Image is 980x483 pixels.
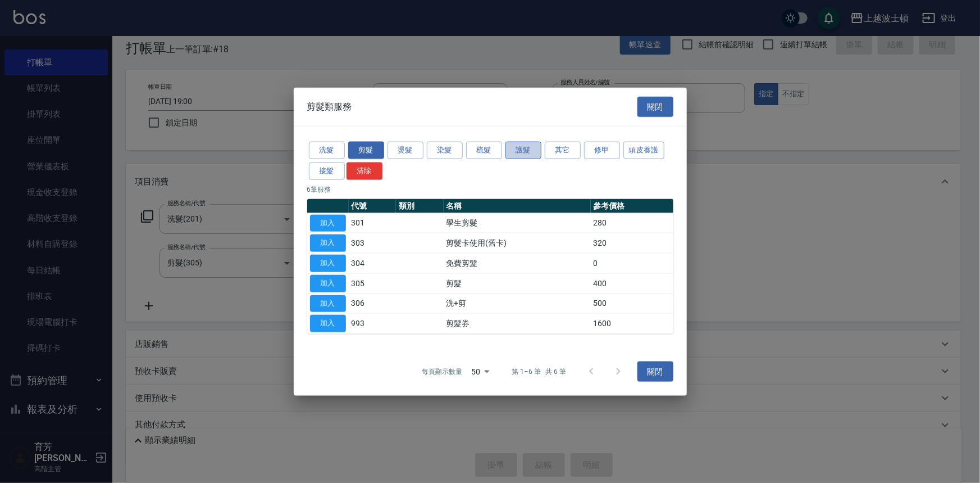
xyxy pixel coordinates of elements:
button: 燙髮 [388,142,423,159]
button: 加入 [310,255,346,272]
p: 第 1–6 筆 共 6 筆 [512,367,566,377]
button: 頭皮養護 [623,142,665,159]
td: 993 [349,313,396,333]
td: 306 [349,294,396,314]
td: 剪髮券 [444,313,591,333]
button: 其它 [545,142,581,159]
td: 280 [591,213,673,233]
td: 學生剪髮 [444,213,591,233]
button: 修甲 [584,142,620,159]
button: 加入 [310,295,346,312]
button: 加入 [310,214,346,232]
div: 50 [467,356,494,387]
td: 304 [349,253,396,273]
td: 洗+剪 [444,294,591,314]
button: 加入 [310,234,346,252]
td: 400 [591,273,673,294]
button: 關閉 [637,96,673,117]
td: 0 [591,253,673,273]
td: 303 [349,233,396,253]
button: 梳髮 [466,142,502,159]
button: 剪髮 [348,142,384,159]
p: 6 筆服務 [307,184,673,194]
td: 1600 [591,313,673,333]
th: 類別 [396,198,444,213]
button: 關閉 [637,362,673,382]
th: 名稱 [444,198,591,213]
td: 剪髮卡使用(舊卡) [444,233,591,253]
th: 參考價格 [591,198,673,213]
td: 剪髮 [444,273,591,294]
button: 護髮 [505,142,541,159]
button: 加入 [310,274,346,292]
td: 301 [349,213,396,233]
button: 接髮 [309,162,345,179]
p: 每頁顯示數量 [422,367,462,377]
td: 320 [591,233,673,253]
td: 免費剪髮 [444,253,591,273]
button: 加入 [310,315,346,332]
td: 305 [349,273,396,294]
button: 洗髮 [309,142,345,159]
th: 代號 [349,198,396,213]
button: 染髮 [427,142,463,159]
span: 剪髮類服務 [307,101,352,112]
td: 500 [591,294,673,314]
button: 清除 [347,162,382,179]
